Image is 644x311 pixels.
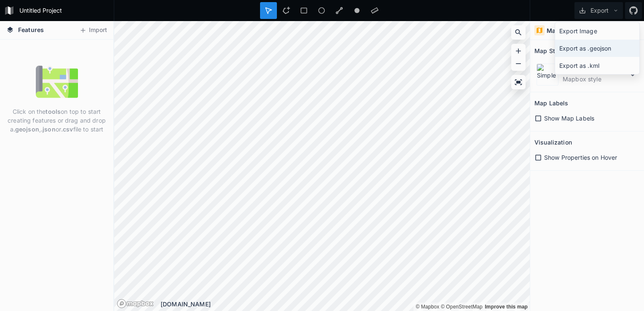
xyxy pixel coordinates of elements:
dd: Mapbox style [563,75,628,83]
strong: tools [46,108,61,115]
button: Import [75,24,111,37]
span: Show Map Labels [544,114,594,123]
a: Mapbox logo [117,299,154,308]
span: Show Properties on Hover [544,153,617,162]
h2: Visualization [534,136,572,149]
strong: .csv [61,126,73,133]
p: Click on the on top to start creating features or drag and drop a , or file to start [6,107,107,134]
a: Map feedback [485,304,528,310]
img: empty [36,61,78,103]
img: Simple [537,64,558,86]
h2: Map Labels [534,97,568,110]
strong: .geojson [13,126,39,133]
h4: Map and Visuals [547,26,596,35]
div: Export Image [555,22,639,40]
button: Export [574,2,623,19]
div: [DOMAIN_NAME] [161,300,530,308]
div: Export as .geojson [555,40,639,57]
div: Export as .kml [555,57,639,74]
a: OpenStreetMap [441,304,483,310]
span: Features [18,25,44,34]
h2: Map Style [534,44,563,57]
strong: .json [41,126,56,133]
a: Mapbox [416,304,439,310]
